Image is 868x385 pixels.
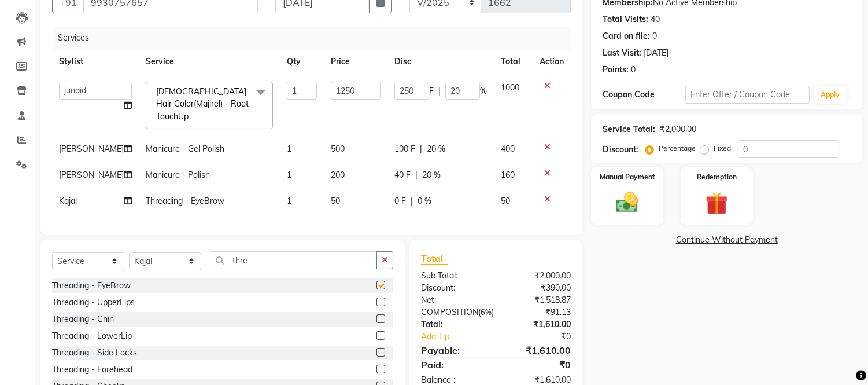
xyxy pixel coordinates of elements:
div: Discount: [412,282,496,294]
span: [DEMOGRAPHIC_DATA] Hair Color(Majirel) - Root TouchUp [156,86,249,122]
span: Kajal [59,196,77,206]
div: ₹390.00 [496,282,580,294]
span: 0 % [418,195,431,207]
span: 1 [287,170,291,180]
div: Paid: [412,358,496,372]
span: | [420,143,422,155]
span: Manicure - Polish [146,170,210,180]
div: [DATE] [644,47,668,59]
span: [PERSON_NAME] [59,144,124,154]
span: 50 [331,196,340,206]
button: Apply [814,86,847,104]
div: Service Total: [603,123,655,135]
div: Threading - UpperLips [52,296,135,309]
label: Fixed [714,143,731,153]
div: Card on file: [603,30,650,42]
img: _cash.svg [609,189,645,215]
span: Threading - EyeBrow [146,196,224,206]
div: Sub Total: [412,270,496,282]
th: Action [533,49,571,75]
label: Redemption [697,172,737,182]
div: ₹0 [496,358,580,372]
div: Coupon Code [603,89,685,101]
span: [PERSON_NAME] [59,170,124,180]
th: Qty [280,49,324,75]
div: Total Visits: [603,13,648,25]
th: Service [139,49,280,75]
div: Services [53,27,579,49]
div: Points: [603,64,629,76]
th: Total [494,49,533,75]
a: Add Tip [412,331,510,343]
th: Price [324,49,387,75]
div: Threading - LowerLip [52,330,132,342]
span: | [438,85,441,97]
div: ₹1,610.00 [496,343,580,357]
div: Threading - EyeBrow [52,280,131,292]
span: 50 [501,196,510,206]
div: ₹91.13 [503,306,579,318]
div: ( ) [412,306,503,318]
input: Search or Scan [210,251,377,269]
div: ₹0 [510,331,580,343]
div: Total: [412,318,496,331]
span: 1 [287,144,291,154]
span: 1 [287,196,291,206]
span: 0 F [394,195,406,207]
span: | [411,195,413,207]
span: 400 [501,144,515,154]
span: 1000 [501,82,519,93]
span: 100 F [394,143,415,155]
div: Discount: [603,144,638,156]
img: _gift.svg [699,189,735,218]
span: F [429,85,434,97]
span: COMPOSITION [421,307,478,317]
span: 40 F [394,169,411,181]
div: Last Visit: [603,47,641,59]
div: ₹1,610.00 [496,318,580,331]
th: Disc [387,49,494,75]
input: Enter Offer / Coupon Code [685,86,809,104]
div: Net: [412,294,496,306]
span: 20 % [427,143,445,155]
span: 6% [481,307,492,317]
th: Stylist [52,49,139,75]
span: 20 % [422,169,441,181]
div: ₹1,518.87 [496,294,580,306]
div: 40 [651,13,660,25]
a: Continue Without Payment [593,234,860,246]
a: x [189,111,194,122]
span: % [480,85,487,97]
span: Manicure - Gel Polish [146,144,224,154]
div: Payable: [412,343,496,357]
span: 200 [331,170,345,180]
span: 160 [501,170,515,180]
span: Total [421,252,448,265]
div: 0 [652,30,657,42]
span: 500 [331,144,345,154]
div: Threading - Side Locks [52,347,137,359]
label: Percentage [659,143,696,153]
div: Threading - Forehead [52,364,132,376]
div: 0 [631,64,636,76]
div: Threading - Chin [52,313,114,325]
span: | [415,169,418,181]
div: ₹2,000.00 [660,123,696,135]
label: Manual Payment [600,172,655,182]
div: ₹2,000.00 [496,270,580,282]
